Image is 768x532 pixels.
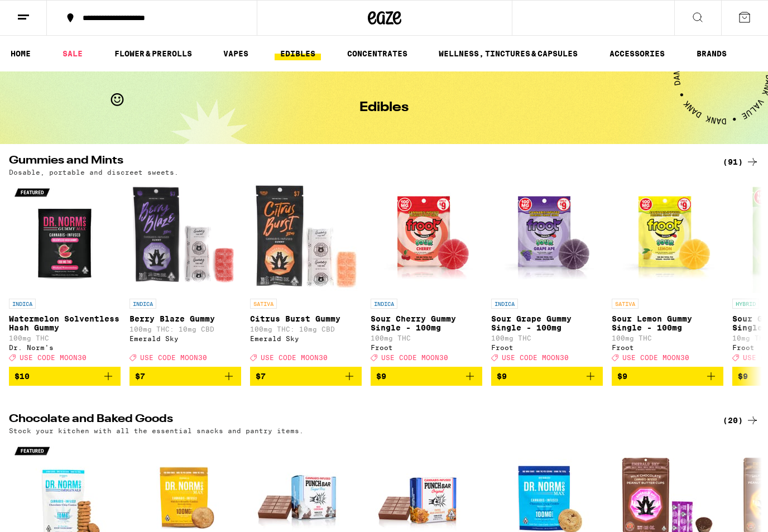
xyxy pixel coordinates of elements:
img: Emerald Sky - Citrus Burst Gummy [250,181,362,293]
p: 100mg THC [491,334,603,342]
span: Hi. Need any help? [7,8,80,17]
img: Froot - Sour Cherry Gummy Single - 100mg [371,181,482,293]
span: $9 [738,372,748,381]
p: SATIVA [612,299,639,309]
a: (91) [723,155,759,169]
span: USE CODE MOON30 [261,354,328,361]
div: Emerald Sky [250,335,362,342]
a: Open page for Berry Blaze Gummy from Emerald Sky [129,181,241,367]
p: Dosable, portable and discreet sweets. [9,169,179,176]
p: INDICA [129,299,156,309]
p: 100mg THC [371,334,482,342]
button: Add to bag [612,367,723,386]
button: Add to bag [250,367,362,386]
p: Sour Cherry Gummy Single - 100mg [371,314,482,332]
span: $9 [617,372,627,381]
span: USE CODE MOON30 [502,354,569,361]
p: HYBRID [732,299,759,309]
a: ACCESSORIES [604,47,670,60]
a: Open page for Sour Cherry Gummy Single - 100mg from Froot [371,181,482,367]
p: INDICA [371,299,397,309]
span: USE CODE MOON30 [20,354,87,361]
img: Froot - Sour Lemon Gummy Single - 100mg [612,181,723,293]
div: Dr. Norm's [9,344,121,351]
p: Sour Lemon Gummy Single - 100mg [612,314,723,332]
a: CONCENTRATES [342,47,413,60]
p: Citrus Burst Gummy [250,314,362,323]
p: Watermelon Solventless Hash Gummy [9,314,121,332]
div: Froot [491,344,603,351]
button: Add to bag [491,367,603,386]
p: INDICA [9,299,36,309]
p: Berry Blaze Gummy [129,314,241,323]
a: Open page for Sour Lemon Gummy Single - 100mg from Froot [612,181,723,367]
h2: Gummies and Mints [9,155,704,169]
p: 100mg THC: 10mg CBD [129,325,241,333]
img: Emerald Sky - Berry Blaze Gummy [129,181,241,293]
span: USE CODE MOON30 [622,354,689,361]
div: Froot [612,344,723,351]
a: FLOWER & PREROLLS [109,47,198,60]
a: Open page for Citrus Burst Gummy from Emerald Sky [250,181,362,367]
img: Dr. Norm's - Watermelon Solventless Hash Gummy [9,181,121,293]
h2: Chocolate and Baked Goods [9,414,704,427]
button: Add to bag [9,367,121,386]
h1: Edibles [359,101,409,114]
a: HOME [5,47,36,60]
a: WELLNESS, TINCTURES & CAPSULES [433,47,583,60]
a: Open page for Sour Grape Gummy Single - 100mg from Froot [491,181,603,367]
span: $9 [376,372,386,381]
p: Stock your kitchen with all the essential snacks and pantry items. [9,427,304,434]
p: INDICA [491,299,518,309]
span: $7 [135,372,145,381]
span: $9 [497,372,507,381]
span: USE CODE MOON30 [140,354,207,361]
div: Froot [371,344,482,351]
a: SALE [57,47,88,60]
img: Froot - Sour Grape Gummy Single - 100mg [491,181,603,293]
a: BRANDS [691,47,732,60]
a: (20) [723,414,759,427]
a: VAPES [218,47,254,60]
button: Add to bag [129,367,241,386]
p: 100mg THC [9,334,121,342]
p: 100mg THC [612,334,723,342]
span: USE CODE MOON30 [381,354,448,361]
div: Emerald Sky [129,335,241,342]
a: EDIBLES [275,47,321,60]
a: Open page for Watermelon Solventless Hash Gummy from Dr. Norm's [9,181,121,367]
button: Add to bag [371,367,482,386]
span: $7 [256,372,266,381]
p: Sour Grape Gummy Single - 100mg [491,314,603,332]
p: SATIVA [250,299,277,309]
span: $10 [15,372,30,381]
p: 100mg THC: 10mg CBD [250,325,362,333]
